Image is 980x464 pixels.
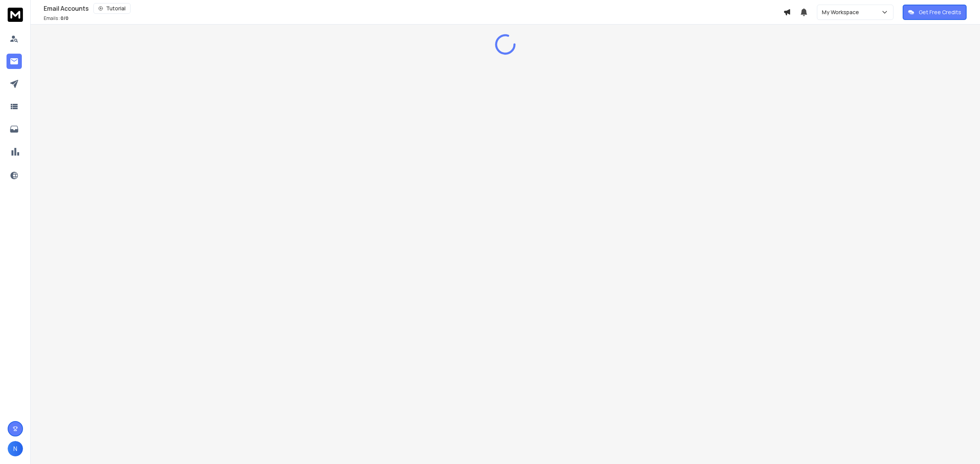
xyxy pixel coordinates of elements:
p: My Workspace [822,8,862,16]
p: Emails : [44,15,69,21]
p: Get Free Credits [919,8,961,16]
button: Tutorial [93,3,131,14]
button: N [8,441,23,456]
div: Email Accounts [44,3,783,14]
span: 0 / 0 [60,15,69,21]
button: Get Free Credits [903,5,967,20]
